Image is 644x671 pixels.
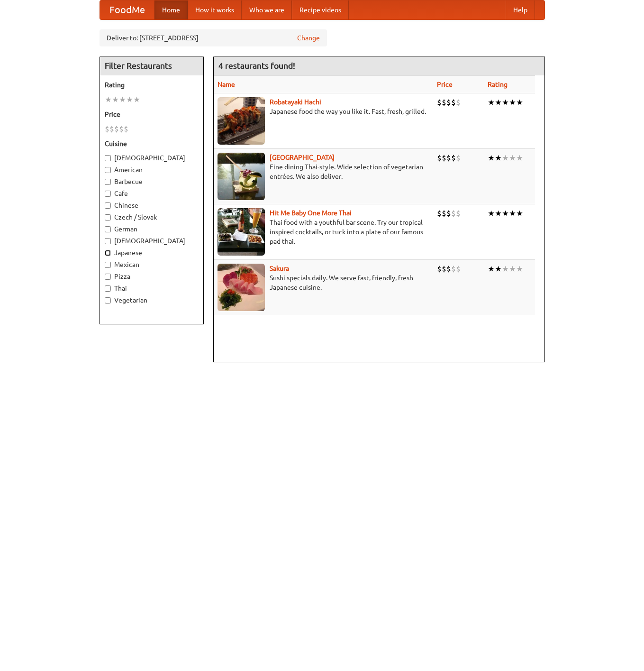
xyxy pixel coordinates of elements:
[109,124,114,134] li: $
[105,274,111,280] input: Pizza
[124,124,128,134] li: $
[105,94,112,105] li: ★
[488,81,508,88] a: Rating
[456,208,461,219] li: $
[495,208,502,219] li: ★
[488,264,495,274] li: ★
[218,107,430,116] p: Japanese food the way you like it. Fast, fresh, grilled.
[218,208,265,256] img: babythai.jpg
[488,208,495,219] li: ★
[105,177,199,186] label: Barbecue
[516,208,523,219] li: ★
[105,272,199,281] label: Pizza
[105,201,199,210] label: Chinese
[105,202,111,209] input: Chinese
[502,264,509,274] li: ★
[105,153,199,163] label: [DEMOGRAPHIC_DATA]
[446,208,451,219] li: $
[218,97,265,145] img: robatayaki.jpg
[100,56,203,75] h4: Filter Restaurants
[437,208,442,219] li: $
[126,94,133,105] li: ★
[218,153,265,200] img: satay.jpg
[188,0,242,19] a: How it works
[105,238,111,244] input: [DEMOGRAPHIC_DATA]
[105,191,111,197] input: Cafe
[105,262,111,268] input: Mexican
[218,273,430,292] p: Sushi specials daily. We serve fast, friendly, fresh Japanese cuisine.
[100,0,154,19] a: FoodMe
[119,124,124,134] li: $
[105,295,199,305] label: Vegetarian
[218,81,235,88] a: Name
[451,97,456,108] li: $
[218,162,430,181] p: Fine dining Thai-style. Wide selection of vegetarian entrées. We also deliver.
[105,284,199,293] label: Thai
[105,80,199,90] h5: Rating
[509,208,516,219] li: ★
[442,264,446,274] li: $
[105,155,111,161] input: [DEMOGRAPHIC_DATA]
[218,61,295,70] ng-pluralize: 4 restaurants found!
[105,224,199,234] label: German
[292,0,349,19] a: Recipe videos
[105,248,199,257] label: Japanese
[105,189,199,198] label: Cafe
[297,33,320,43] a: Change
[105,250,111,256] input: Japanese
[442,153,446,163] li: $
[154,0,188,19] a: Home
[502,153,509,163] li: ★
[105,285,111,292] input: Thai
[218,264,265,311] img: sakura.jpg
[105,297,111,303] input: Vegetarian
[105,179,111,185] input: Barbecue
[270,209,352,217] a: Hit Me Baby One More Thai
[437,264,442,274] li: $
[502,97,509,108] li: ★
[105,260,199,269] label: Mexican
[446,97,451,108] li: $
[442,208,446,219] li: $
[105,226,111,232] input: German
[516,97,523,108] li: ★
[105,110,199,119] h5: Price
[133,94,140,105] li: ★
[437,153,442,163] li: $
[105,139,199,148] h5: Cuisine
[502,208,509,219] li: ★
[516,153,523,163] li: ★
[105,165,199,175] label: American
[105,212,199,222] label: Czech / Slovak
[495,153,502,163] li: ★
[218,218,430,246] p: Thai food with a youthful bar scene. Try our tropical inspired cocktails, or tuck into a plate of...
[495,264,502,274] li: ★
[100,29,327,46] div: Deliver to: [STREET_ADDRESS]
[506,0,535,19] a: Help
[105,124,109,134] li: $
[451,153,456,163] li: $
[446,264,451,274] li: $
[488,153,495,163] li: ★
[105,236,199,246] label: [DEMOGRAPHIC_DATA]
[270,265,289,272] a: Sakura
[488,97,495,108] li: ★
[456,97,461,108] li: $
[509,264,516,274] li: ★
[114,124,119,134] li: $
[270,98,321,106] a: Robatayaki Hachi
[105,214,111,221] input: Czech / Slovak
[112,94,119,105] li: ★
[446,153,451,163] li: $
[495,97,502,108] li: ★
[242,0,292,19] a: Who we are
[456,264,461,274] li: $
[456,153,461,163] li: $
[437,97,442,108] li: $
[442,97,446,108] li: $
[509,153,516,163] li: ★
[451,208,456,219] li: $
[451,264,456,274] li: $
